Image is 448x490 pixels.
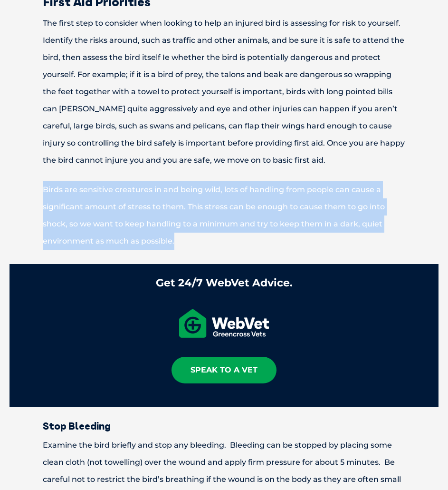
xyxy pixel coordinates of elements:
[172,357,276,383] a: Speak To A Vet
[10,421,438,431] h3: Stop Bleeding
[179,309,269,338] img: GXV_WebVet_Horizontal_White.png
[10,15,438,169] p: The first step to consider when looking to help an injured bird is assessing for risk to yourself...
[156,276,293,290] div: Get 24/7 WebVet Advice.
[10,181,438,250] p: Birds are sensitive creatures in and being wild, lots of handling from people can cause a signifi...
